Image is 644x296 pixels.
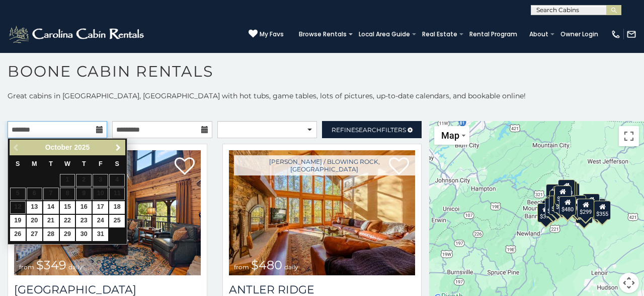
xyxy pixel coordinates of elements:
a: 14 [43,201,59,214]
span: from [19,263,34,271]
a: 23 [76,215,92,227]
div: $380 [569,195,586,214]
a: About [524,27,553,41]
div: $930 [583,194,600,213]
a: 27 [27,228,42,241]
span: Tuesday [49,160,53,167]
img: mail-regular-white.png [626,29,636,39]
span: from [234,263,249,271]
div: $225 [553,194,571,213]
span: Refine Filters [332,126,406,134]
div: $480 [559,196,576,215]
a: Owner Login [555,27,603,41]
a: 25 [109,215,125,227]
a: 22 [60,215,75,227]
a: Next [112,141,124,154]
div: $325 [545,197,562,216]
a: Add to favorites [175,156,195,177]
a: 20 [27,215,42,227]
span: October [45,143,72,151]
a: 21 [43,215,59,227]
span: Friday [99,160,103,167]
span: My Favs [260,30,284,39]
span: Saturday [115,160,119,167]
div: $355 [594,201,611,220]
div: $349 [554,186,571,205]
div: $635 [545,184,562,203]
a: 31 [93,228,108,241]
a: My Favs [249,29,284,39]
span: $480 [251,258,282,272]
button: Map camera controls [619,273,639,293]
a: Antler Ridge from $480 daily [229,150,416,275]
a: 13 [27,201,42,214]
a: 18 [109,201,125,214]
div: $375 [537,203,554,222]
span: daily [68,263,83,271]
a: Local Area Guide [354,27,415,41]
button: Toggle fullscreen view [619,126,639,146]
img: Antler Ridge [229,150,416,275]
a: Rental Program [464,27,522,41]
div: $350 [575,204,592,223]
span: Wednesday [64,160,70,167]
span: Map [441,130,459,141]
div: $395 [548,196,566,215]
div: $250 [562,183,580,202]
a: 28 [43,228,59,241]
a: [PERSON_NAME] / Blowing Rock, [GEOGRAPHIC_DATA] [234,155,416,175]
span: Thursday [82,160,86,167]
a: Browse Rentals [294,27,352,41]
span: Monday [32,160,37,167]
img: White-1-2.png [8,24,147,44]
span: Next [114,144,122,152]
a: RefineSearchFilters [322,121,422,138]
div: $320 [558,179,575,198]
button: Change map style [434,126,469,145]
a: 30 [76,228,92,241]
span: Sunday [16,160,20,167]
div: $315 [558,197,576,216]
a: 19 [10,215,26,227]
a: 29 [60,228,75,241]
div: $299 [577,199,594,218]
a: 26 [10,228,26,241]
span: $349 [36,258,66,272]
a: 17 [93,201,108,214]
img: phone-regular-white.png [611,29,621,39]
a: 15 [60,201,75,214]
a: 24 [93,215,108,227]
span: Search [355,126,381,134]
a: 16 [76,201,92,214]
span: daily [284,263,298,271]
span: 2025 [74,143,90,151]
a: Real Estate [417,27,462,41]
